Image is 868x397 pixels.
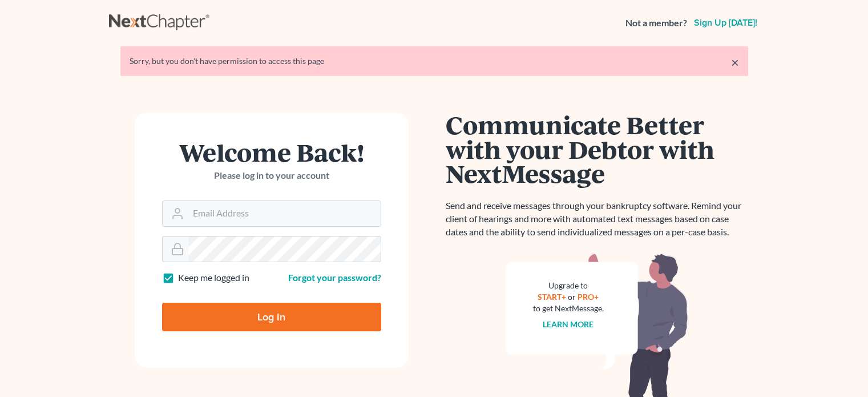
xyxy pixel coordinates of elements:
[162,169,381,182] p: Please log in to your account
[446,113,748,186] h1: Communicate Better with your Debtor with NextMessage
[162,140,381,165] h1: Welcome Back!
[578,292,599,302] a: PRO+
[533,303,604,314] div: to get NextMessage.
[188,201,381,226] input: Email Address
[446,199,748,239] p: Send and receive messages through your bankruptcy software. Remind your client of hearings and mo...
[162,303,381,331] input: Log In
[731,55,739,69] a: ×
[543,319,594,329] a: Learn more
[538,292,566,302] a: START+
[692,18,760,27] a: Sign up [DATE]!
[625,17,687,30] strong: Not a member?
[178,271,249,284] label: Keep me logged in
[533,280,604,291] div: Upgrade to
[130,55,739,67] div: Sorry, but you don't have permission to access this page
[288,272,381,283] a: Forgot your password?
[568,292,576,302] span: or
